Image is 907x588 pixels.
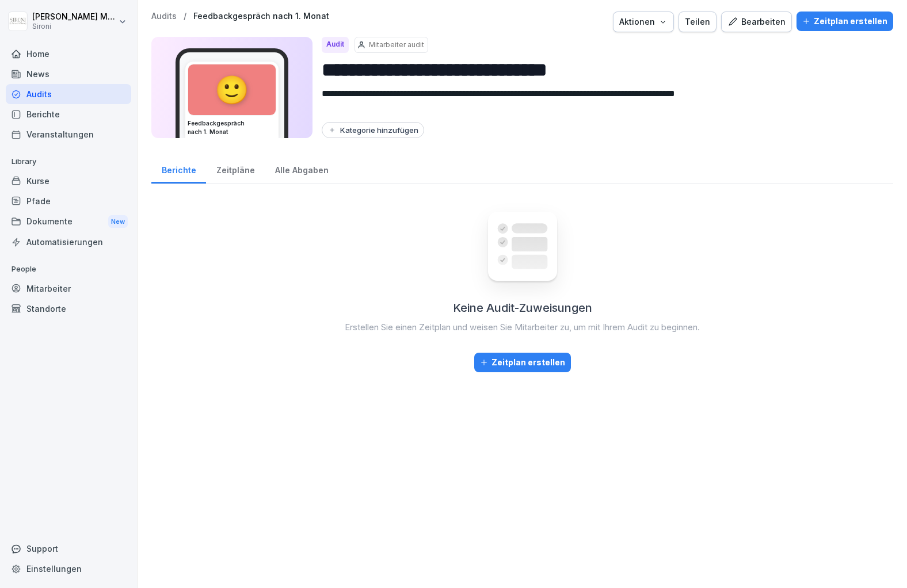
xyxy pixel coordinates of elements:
a: Pfade [6,191,131,211]
div: Kategorie hinzufügen [327,125,418,135]
div: Audit [322,37,349,53]
p: People [6,260,131,278]
button: Bearbeiten [721,12,792,32]
p: Sironi [32,22,116,30]
a: News [6,64,131,84]
div: Aktionen [619,16,668,28]
a: DokumenteNew [6,211,131,232]
p: / [184,12,186,21]
div: Bearbeiten [727,16,786,28]
p: Library [6,152,131,171]
div: 🙂 [188,64,276,115]
a: Veranstaltungen [6,124,131,144]
div: Zeitplan erstellen [480,356,565,369]
button: Kategorie hinzufügen [322,122,424,138]
div: Support [6,539,131,559]
p: [PERSON_NAME] Malec [32,12,116,22]
div: Zeitplan erstellen [802,15,887,28]
a: Einstellungen [6,559,131,579]
a: Mitarbeiter [6,278,131,299]
p: Mitarbeiter audit [369,40,424,50]
div: Dokumente [6,211,131,232]
a: Automatisierungen [6,232,131,252]
a: Berichte [151,154,206,184]
a: Home [6,44,131,64]
a: Feedbackgespräch nach 1. Monat [193,12,329,21]
h3: Feedbackgespräch nach 1. Monat [188,119,276,136]
a: Kurse [6,171,131,191]
div: New [108,215,128,228]
button: Zeitplan erstellen [797,12,893,31]
p: Erstellen Sie einen Zeitplan und weisen Sie Mitarbeiter zu, um mit Ihrem Audit zu beginnen. [345,321,700,334]
h2: Keine Audit-Zuweisungen [453,299,592,316]
div: Teilen [685,16,710,28]
a: Standorte [6,299,131,319]
a: Berichte [6,104,131,124]
button: Zeitplan erstellen [474,353,571,372]
a: Zeitpläne [206,154,265,184]
a: Alle Abgaben [265,154,338,184]
button: Teilen [679,12,717,32]
a: Audits [151,12,177,21]
a: Audits [6,84,131,104]
button: Aktionen [613,12,674,32]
